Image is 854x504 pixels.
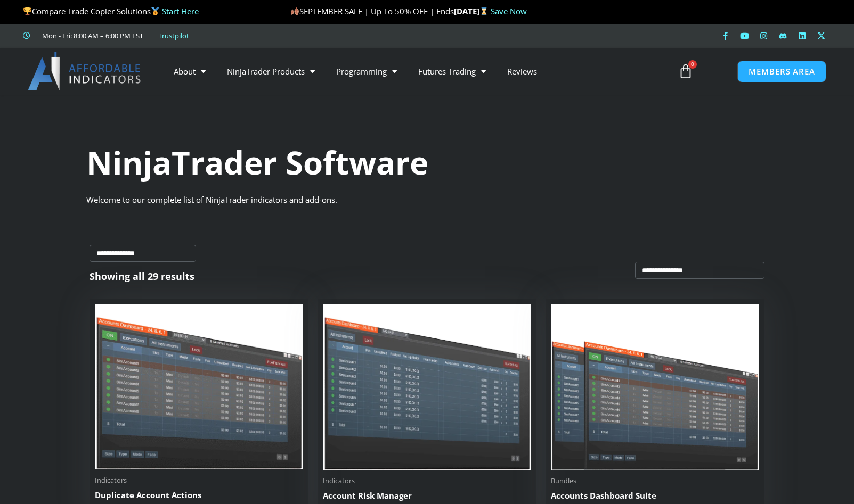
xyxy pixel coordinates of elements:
[23,7,31,15] img: 🏆
[86,140,768,185] h1: NinjaTrader Software
[95,476,303,485] span: Indicators
[454,6,491,16] strong: [DATE]
[23,6,199,16] span: Compare Trade Copier Solutions
[737,61,826,82] a: MEMBERS AREA
[290,6,454,16] span: SEPTEMBER SALE | Up To 50% OFF | Ends
[28,52,142,90] img: LogoAI | Affordable Indicators – NinjaTrader
[216,59,326,84] a: NinjaTrader Products
[480,7,488,15] img: ⌛
[326,59,408,84] a: Programming
[162,6,199,16] a: Start Here
[491,6,527,16] a: Save Now
[158,29,189,42] a: Trustpilot
[551,304,759,470] img: Accounts Dashboard Suite
[86,193,768,208] div: Welcome to our complete list of NinjaTrader indicators and add-ons.
[688,60,697,69] span: 0
[662,56,709,87] a: 0
[323,476,531,485] span: Indicators
[95,304,303,469] img: Duplicate Account Actions
[551,490,759,501] h2: Accounts Dashboard Suite
[749,68,815,76] span: MEMBERS AREA
[323,304,531,469] img: Account Risk Manager
[95,490,303,501] h2: Duplicate Account Actions
[408,59,497,84] a: Futures Trading
[291,7,299,15] img: 🍂
[635,262,764,279] select: Shop order
[497,59,548,84] a: Reviews
[90,271,194,281] p: Showing all 29 results
[551,476,759,485] span: Bundles
[39,29,143,42] span: Mon - Fri: 8:00 AM – 6:00 PM EST
[163,59,216,84] a: About
[151,7,159,15] img: 🥇
[323,490,531,501] h2: Account Risk Manager
[163,59,666,84] nav: Menu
